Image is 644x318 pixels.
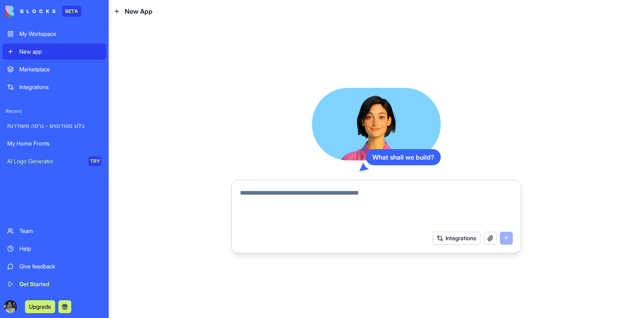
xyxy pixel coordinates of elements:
div: What shall we build? [366,149,441,165]
a: BETA [6,6,81,17]
a: Marketplace [2,61,106,77]
span: New App [125,6,153,16]
a: Integrations [2,79,106,95]
span: Recent [2,108,106,114]
div: BETA [62,6,81,17]
img: logo [6,6,56,17]
div: TRY [89,156,101,166]
div: Team [19,227,101,235]
button: Upgrade [25,300,55,313]
div: New app [19,48,101,56]
div: My Home Fronts [7,139,101,148]
div: Integrations [19,83,101,91]
div: Get Started [19,280,101,288]
button: Integrations [432,232,481,245]
a: New app [2,44,106,60]
a: Help [2,241,106,257]
a: My Workspace [2,26,106,42]
a: Get Started [2,276,106,292]
a: Upgrade [25,302,55,310]
div: Give feedback [19,262,101,270]
div: בלוג סטודנטים - גרסה משודרגת [7,122,101,130]
a: בלוג סטודנטים - גרסה משודרגת [2,118,106,134]
a: Give feedback [2,258,106,274]
div: AI Logo Generator [7,157,83,165]
div: Marketplace [19,65,101,73]
div: My Workspace [19,30,101,38]
img: ACg8ocJpo7-6uNqbL2O6o9AdRcTI_wCXeWsoHdL_BBIaBlFxyFzsYWgr=s96-c [4,300,17,313]
div: Help [19,245,101,253]
a: AI Logo GeneratorTRY [2,153,106,169]
a: My Home Fronts [2,135,106,152]
a: Team [2,223,106,239]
